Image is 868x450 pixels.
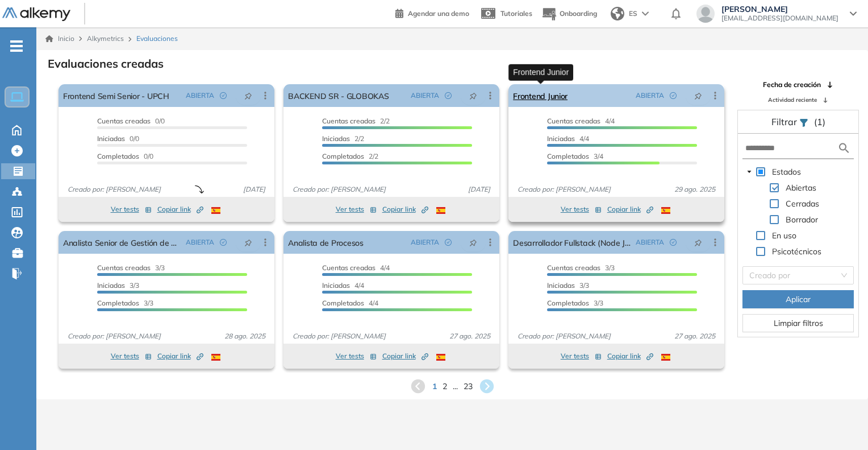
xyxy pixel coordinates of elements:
span: Psicotécnicos [772,246,821,257]
span: ES [629,9,637,19]
span: [DATE] [464,184,495,195]
span: 27 ago. 2025 [670,331,720,341]
button: Copiar link [157,349,203,363]
span: Copiar link [607,351,653,361]
span: 3/3 [547,281,589,290]
button: Limpiar filtros [742,314,854,332]
span: Copiar link [607,204,653,214]
span: pushpin [469,91,477,100]
span: Cuentas creadas [97,263,151,272]
span: 2/2 [322,117,390,125]
span: Cerradas [783,197,821,210]
span: [PERSON_NAME] [721,5,838,14]
span: Iniciadas [547,281,575,290]
button: Copiar link [607,349,653,363]
img: ESP [211,207,220,214]
span: Estados [770,165,803,179]
span: Cuentas creadas [547,117,600,125]
span: Copiar link [157,351,203,361]
span: Completados [322,152,364,160]
a: Desarrollador Fullstack (Node Js - React) AWS [513,231,631,254]
span: Iniciadas [547,134,575,143]
a: Analista de Procesos [288,231,364,254]
a: Analista Senior de Gestión de Accesos SAP [63,231,181,254]
span: 28 ago. 2025 [220,331,270,341]
span: Cuentas creadas [97,117,151,125]
span: Abiertas [783,181,819,195]
span: Completados [97,299,139,307]
img: ESP [436,207,445,214]
span: Filtrar [771,116,799,127]
span: 4/4 [547,117,615,125]
span: Completados [547,299,589,307]
button: pushpin [236,233,261,251]
a: Agendar una demo [395,6,469,19]
a: Inicio [45,34,74,44]
span: 23 [464,381,473,393]
span: Creado por: [PERSON_NAME] [63,184,165,195]
span: Tutoriales [500,9,532,18]
span: Limpiar filtros [774,317,823,329]
button: Ver tests [336,349,377,363]
span: pushpin [469,238,477,247]
span: Iniciadas [322,134,350,143]
span: 3/3 [547,299,603,307]
span: Completados [547,152,589,160]
span: 2 [443,381,447,393]
span: ABIERTA [636,90,664,101]
span: [EMAIL_ADDRESS][DOMAIN_NAME] [721,14,838,23]
button: Ver tests [561,349,602,363]
span: check-circle [445,239,452,246]
span: (1) [814,115,825,129]
button: Onboarding [541,2,597,26]
i: - [10,45,23,47]
span: Cuentas creadas [322,117,375,125]
button: Copiar link [382,349,428,363]
button: pushpin [236,86,261,105]
button: Aplicar [742,290,854,308]
span: Completados [97,152,139,160]
span: Creado por: [PERSON_NAME] [63,331,165,341]
img: arrow [642,11,649,16]
button: Ver tests [111,203,152,216]
span: Copiar link [382,204,428,214]
button: Copiar link [157,203,203,216]
span: 4/4 [322,263,390,272]
span: ABIERTA [186,237,214,247]
span: ABIERTA [411,237,439,247]
span: Creado por: [PERSON_NAME] [288,331,390,341]
span: 3/3 [97,281,139,290]
span: En uso [770,229,799,242]
span: check-circle [670,239,677,246]
img: Logo [2,7,70,22]
button: pushpin [686,86,711,105]
span: 27 ago. 2025 [445,331,495,341]
h3: Evaluaciones creadas [48,57,164,71]
span: Cuentas creadas [322,263,375,272]
span: Cuentas creadas [547,263,600,272]
span: ABIERTA [186,90,214,101]
button: pushpin [461,86,486,105]
span: Fecha de creación [763,80,821,90]
span: En uso [772,230,796,241]
span: caret-down [746,169,752,175]
button: Ver tests [561,203,602,216]
span: Evaluaciones [136,34,178,44]
span: pushpin [694,91,702,100]
span: 0/0 [97,152,153,160]
img: world [611,7,624,20]
span: Cerradas [786,199,819,209]
span: pushpin [244,91,252,100]
span: Iniciadas [97,281,125,290]
span: 0/0 [97,134,139,143]
span: Estados [772,167,801,177]
img: ESP [436,354,445,361]
button: Copiar link [382,203,428,216]
span: 3/3 [547,263,615,272]
a: Frontend Junior [513,84,567,107]
div: Frontend Junior [508,64,573,80]
span: Completados [322,299,364,307]
span: 2/2 [322,134,364,143]
span: Actividad reciente [768,96,817,104]
img: ESP [211,354,220,361]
